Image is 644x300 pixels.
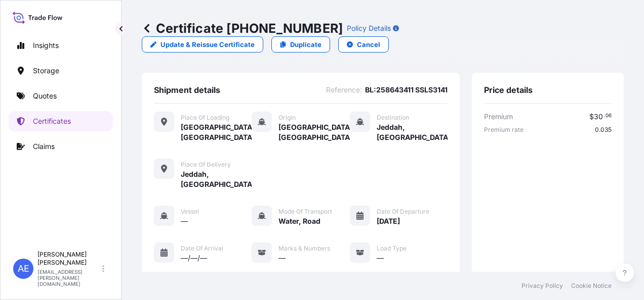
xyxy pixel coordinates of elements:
p: Storage [33,66,59,76]
span: — [181,216,188,226]
p: Quotes [33,91,57,101]
span: Shipment details [154,85,220,95]
a: Duplicate [271,36,330,53]
p: Cancel [357,39,380,49]
span: 0.035 [595,126,612,134]
a: Privacy Policy [521,282,563,290]
span: 30 [594,113,603,120]
span: Vessel [181,208,199,216]
span: Date of Arrival [181,244,223,253]
a: Insights [9,35,113,56]
p: Claims [33,141,55,152]
span: Jeddah, [GEOGRAPHIC_DATA] [181,169,252,189]
span: Premium rate [484,126,524,134]
a: Update & Reissue Certificate [142,36,263,53]
span: 06 [606,114,612,118]
span: Water, Road [278,216,320,226]
p: Duplicate [290,39,321,49]
a: Storage [9,61,113,81]
span: [GEOGRAPHIC_DATA], [GEOGRAPHIC_DATA] [278,122,349,142]
span: — [377,253,384,263]
p: [EMAIL_ADDRESS][PERSON_NAME][DOMAIN_NAME] [37,269,100,287]
span: BL:258643411 SSLS3141 [365,85,448,95]
span: Origin [278,114,296,122]
span: Load Type [377,244,407,253]
span: . [603,114,605,118]
span: $ [589,113,594,120]
span: — [278,253,286,263]
span: Place of Loading [181,114,229,122]
span: Marks & Numbers [278,244,330,253]
span: Price details [484,85,533,95]
span: [GEOGRAPHIC_DATA], [GEOGRAPHIC_DATA] [181,122,252,142]
p: Update & Reissue Certificate [160,39,255,49]
p: [PERSON_NAME] [PERSON_NAME] [37,251,100,267]
span: —/—/— [181,253,207,263]
a: Certificates [9,111,113,131]
button: Cancel [338,36,389,53]
span: Reference : [326,85,362,95]
p: Policy Details [347,23,391,33]
p: Certificates [33,116,71,126]
span: Premium [484,112,513,122]
span: Jeddah, [GEOGRAPHIC_DATA] [377,122,448,142]
span: AE [18,264,29,274]
p: Insights [33,40,59,51]
a: Quotes [9,86,113,106]
span: Destination [377,114,409,122]
span: Mode of Transport [278,208,332,216]
a: Cookie Notice [571,282,612,290]
span: Place of Delivery [181,161,231,169]
a: Claims [9,136,113,157]
span: [DATE] [377,216,400,226]
span: Date of Departure [377,208,429,216]
p: Certificate [PHONE_NUMBER] [142,20,343,36]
